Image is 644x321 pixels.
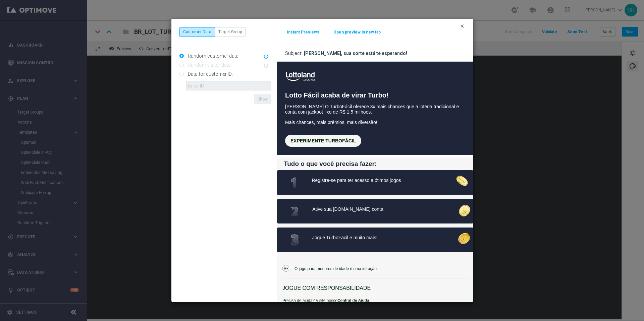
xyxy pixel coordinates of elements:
[215,27,246,37] button: Target Group
[179,27,246,37] div: ...
[60,237,92,241] a: Central de Ajuda
[262,53,271,61] button: refresh
[8,30,112,37] span: Lotto Fácil acaba de virar Turbo!
[8,58,188,64] p: Mais chances, mais prêmios, mais diversão!
[35,116,169,122] p: Registre-se para ter acesso a ótimos jogos
[333,29,381,35] button: Open preview in new tab
[459,23,467,29] button: clear
[8,9,38,20] img: Lottoland
[17,204,101,210] p: O jogo para menores de idade é uma infração.
[5,222,191,231] p: JOGUE COM RESPONSABILIDADE
[263,54,269,60] i: refresh
[286,29,320,35] button: Instant Previews
[7,99,100,106] strong: Tudo o que você precisa fazer:
[5,236,191,242] p: Precisa de ajuda? Visite nosso .
[179,27,215,37] button: Customer Data
[186,62,231,68] label: Random visitor data
[304,50,407,56] div: [PERSON_NAME], sua sorte está te esperando!
[8,76,84,82] a: EXPERIMENTE TURBOFÁCIL
[186,81,271,90] input: Enter ID
[460,23,465,29] i: clear
[5,203,12,210] img: 18+
[8,42,188,54] p: [PERSON_NAME] O TurboFácil oferece 3x mais chances que a loteria tradicional e conta com jackpot ...
[35,145,172,150] p: Ative sua [DOMAIN_NAME] conta
[35,173,172,179] p: Jogue TurboFacil e muito mais!
[285,50,304,56] span: Subject:
[186,71,233,77] label: Data for customer ID:
[186,53,238,59] label: Random customer data
[13,76,79,82] span: EXPERIMENTE TURBOFÁCIL
[254,94,271,104] button: Show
